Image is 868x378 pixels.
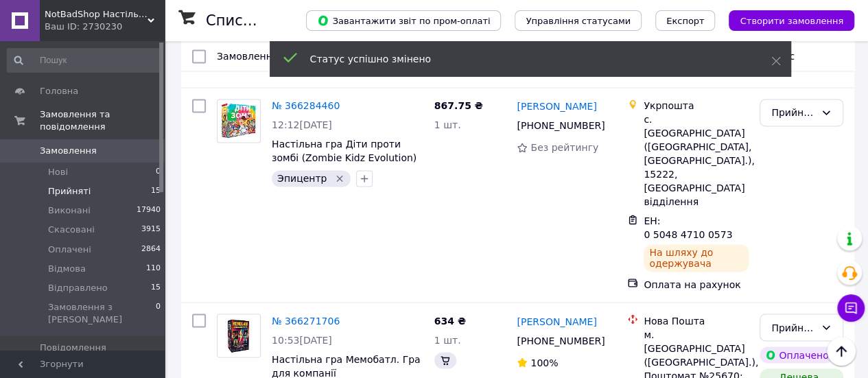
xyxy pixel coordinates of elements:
[40,85,78,97] span: Головна
[48,204,91,217] span: Виконані
[137,204,161,217] span: 17940
[151,185,161,198] span: 15
[644,113,749,209] div: с. [GEOGRAPHIC_DATA] ([GEOGRAPHIC_DATA], [GEOGRAPHIC_DATA].), 15222, [GEOGRAPHIC_DATA] відділення
[644,99,749,113] div: Укрпошта
[151,282,161,294] span: 15
[434,100,483,111] span: 867.75 ₴
[40,342,106,354] span: Повідомлення
[530,357,558,368] span: 100%
[48,185,91,198] span: Прийняті
[729,10,854,31] button: Створити замовлення
[644,215,732,240] span: ЕН: 0 5048 4710 0573
[217,51,278,62] span: Замовлення
[48,166,68,178] span: Нові
[40,108,165,133] span: Замовлення та повідомлення
[740,16,843,26] span: Створити замовлення
[666,16,705,26] span: Експорт
[514,331,605,350] div: [PHONE_NUMBER]
[644,314,749,327] div: Нова Пошта
[217,314,261,357] a: Фото товару
[48,244,91,256] span: Оплачені
[272,139,417,163] a: Настільна гра Діти проти зомбі (Zombie Kidz Evolution)
[48,282,108,294] span: Відправлено
[45,21,165,33] div: Ваш ID: 2730230
[218,101,260,141] img: Фото товару
[141,244,161,256] span: 2864
[514,116,605,135] div: [PHONE_NUMBER]
[146,263,161,275] span: 110
[715,14,854,25] a: Створити замовлення
[272,353,421,378] a: Настільна гра Мемобатл. Гра для компанії
[40,145,97,157] span: Замовлення
[760,346,834,363] div: Оплачено
[141,224,161,236] span: 3915
[45,8,148,21] span: NotBadShop Настільні ігри
[206,12,345,29] h1: Список замовлень
[272,100,340,111] a: № 366284460
[517,314,596,328] a: [PERSON_NAME]
[277,173,327,184] span: Эпицентр
[48,224,95,236] span: Скасовані
[530,142,598,153] span: Без рейтингу
[334,173,345,184] svg: Видалити мітку
[517,99,596,113] a: [PERSON_NAME]
[771,105,815,120] div: Прийнято
[771,320,815,335] div: Прийнято
[7,48,162,73] input: Пошук
[217,99,261,143] a: Фото товару
[434,315,466,326] span: 634 ₴
[526,16,631,26] span: Управління статусами
[827,337,856,366] button: Наверх
[434,119,461,130] span: 1 шт.
[306,10,501,31] button: Завантажити звіт по пром-оплаті
[218,314,260,357] img: Фото товару
[317,14,490,27] span: Завантажити звіт по пром-оплаті
[434,334,461,345] span: 1 шт.
[515,10,642,31] button: Управління статусами
[655,10,716,31] button: Експорт
[156,301,161,326] span: 0
[310,52,737,66] div: Статус успішно змінено
[837,294,865,322] button: Чат з покупцем
[272,119,332,130] span: 12:12[DATE]
[644,244,749,272] div: На шляху до одержувача
[272,334,332,345] span: 10:53[DATE]
[156,166,161,178] span: 0
[272,315,340,326] a: № 366271706
[48,301,156,326] span: Замовлення з [PERSON_NAME]
[644,277,749,291] div: Оплата на рахунок
[48,263,86,275] span: Відмова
